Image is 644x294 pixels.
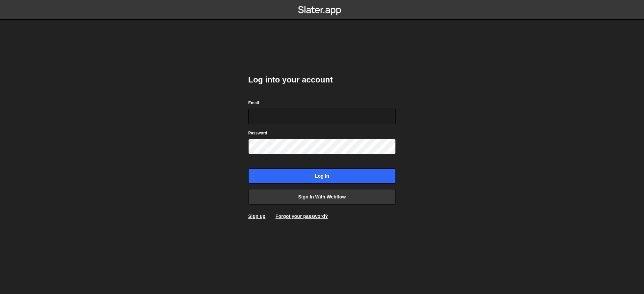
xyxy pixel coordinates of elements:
a: Sign up [248,214,265,219]
a: Forgot your password? [275,214,328,219]
input: Log in [248,168,396,184]
h2: Log into your account [248,74,396,85]
label: Email [248,100,259,106]
a: Sign in with Webflow [248,189,396,204]
label: Password [248,130,267,136]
